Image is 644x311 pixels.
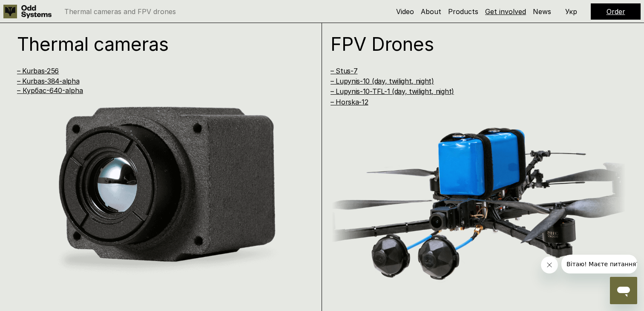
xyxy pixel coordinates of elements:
[565,8,577,15] p: Укр
[541,256,558,273] iframe: Close message
[17,77,79,85] a: – Kurbas-384-alpha
[17,67,59,75] a: – Kurbas-256
[17,86,83,95] a: – Курбас-640-alpha
[17,35,296,53] h1: Thermal cameras
[396,7,414,16] a: Video
[331,87,454,96] a: – Lupynis-10-TFL-1 (day, twilight, night)
[610,277,637,304] iframe: Button to launch messaging window
[64,8,176,15] p: Thermal cameras and FPV drones
[421,7,441,16] a: About
[607,7,625,16] a: Order
[448,7,478,16] a: Products
[331,98,368,106] a: – Horska-12
[485,7,526,16] a: Get involved
[5,6,78,13] span: Вітаю! Маєте питання?
[533,7,551,16] a: News
[561,255,637,273] iframe: Message from company
[331,35,609,53] h1: FPV Drones
[331,77,434,85] a: – Lupynis-10 (day, twilight, night)
[331,67,357,75] a: – Stus-7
